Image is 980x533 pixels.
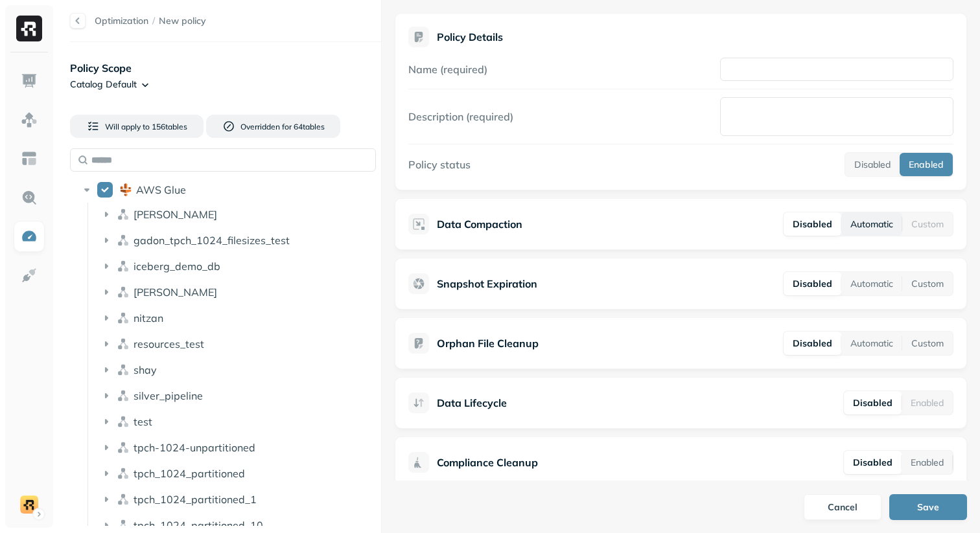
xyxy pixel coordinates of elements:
label: Policy status [408,158,471,171]
span: [PERSON_NAME] [134,286,217,299]
button: AWS Glue [97,182,113,198]
a: Optimization [95,15,148,27]
p: Data Lifecycle [437,395,507,411]
img: Query Explorer [21,189,38,206]
div: AWS GlueAWS Glue [75,179,389,200]
button: Enabled [900,153,953,176]
p: tpch-1024-unpartitioned [134,441,255,454]
button: Custom [902,272,953,295]
button: Automatic [841,212,902,236]
img: Dashboard [21,73,38,89]
img: demo [20,495,38,514]
p: Data Compaction [437,216,522,232]
p: nitzan [134,312,163,324]
p: AWS Glue [136,183,186,196]
p: resources_test [134,337,204,350]
button: Overridden for 64tables [206,115,340,138]
div: tpch_1024_partitioned [95,463,390,484]
span: 64 table s [292,122,325,131]
p: Snapshot Expiration [437,276,537,291]
label: Description (required) [408,110,513,123]
p: tpch_1024_partitioned [134,467,245,480]
span: [PERSON_NAME] [134,208,217,221]
div: tpch_1024_partitioned_1 [95,489,390,510]
div: iceberg_demo_db [95,256,390,277]
img: Optimization [21,228,38,245]
label: Name (required) [408,63,487,76]
p: tpch_1024_partitioned_1 [134,493,257,506]
div: shay [95,359,390,380]
div: [PERSON_NAME] [95,282,390,302]
button: Disabled [784,332,841,355]
button: Will apply to 156tables [70,115,204,138]
div: nitzan [95,308,390,328]
img: Asset Explorer [21,150,38,167]
p: dean [134,208,217,221]
p: shay [134,363,157,376]
span: New policy [159,15,206,27]
p: / [152,15,155,27]
button: Automatic [841,332,902,355]
div: tpch-1024-unpartitioned [95,437,390,458]
button: Enabled [902,451,953,474]
span: Overridden for [240,122,292,131]
button: Disabled [844,451,902,474]
p: Orphan File Cleanup [437,335,539,351]
span: Will apply to [105,122,150,131]
img: Integrations [21,267,38,284]
p: tpch_1024_partitioned_10 [134,519,263,532]
img: Assets [21,111,38,128]
button: Automatic [841,272,902,295]
button: Disabled [784,272,841,295]
p: gadon_tpch_1024_filesizes_test [134,234,290,247]
p: lee [134,286,217,299]
div: gadon_tpch_1024_filesizes_test [95,230,390,251]
div: test [95,411,390,432]
p: test [134,415,152,428]
button: Disabled [844,391,902,414]
button: Cancel [804,494,881,520]
button: Custom [902,332,953,355]
p: silver_pipeline [134,389,203,402]
div: [PERSON_NAME] [95,204,390,225]
p: Policy Details [437,30,503,43]
div: resources_test [95,334,390,354]
button: Disabled [784,212,841,236]
button: Save [889,494,967,520]
p: iceberg_demo_db [134,260,220,273]
div: silver_pipeline [95,385,390,406]
p: Compliance Cleanup [437,455,538,470]
p: Catalog Default [70,78,137,91]
img: Ryft [16,16,42,41]
span: 156 table s [150,122,187,131]
button: Disabled [845,153,900,176]
nav: breadcrumb [95,15,206,27]
p: Policy Scope [70,60,381,76]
